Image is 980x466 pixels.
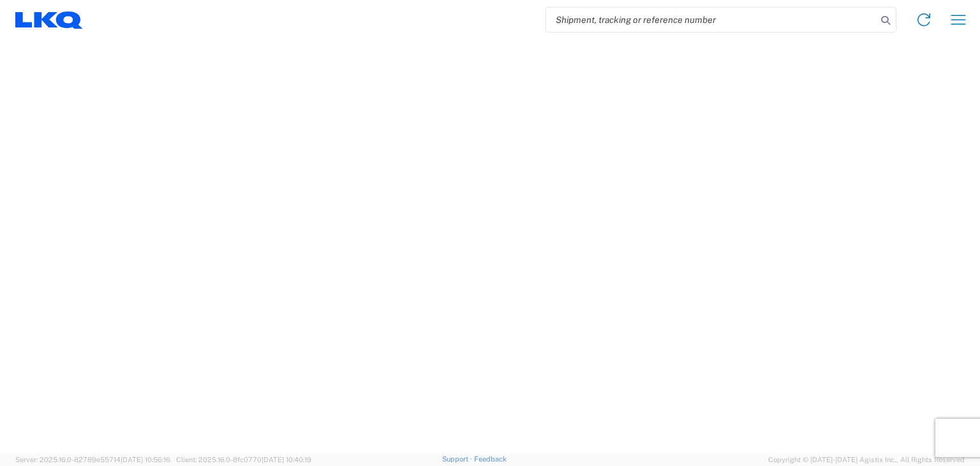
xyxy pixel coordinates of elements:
[262,456,311,463] span: [DATE] 10:40:19
[15,456,170,463] span: Server: 2025.16.0-82789e55714
[442,455,474,463] a: Support
[546,8,877,32] input: Shipment, tracking or reference number
[474,455,507,463] a: Feedback
[176,456,311,463] span: Client: 2025.16.0-8fc0770
[768,454,965,465] span: Copyright © [DATE]-[DATE] Agistix Inc., All Rights Reserved
[121,456,170,463] span: [DATE] 10:56:16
